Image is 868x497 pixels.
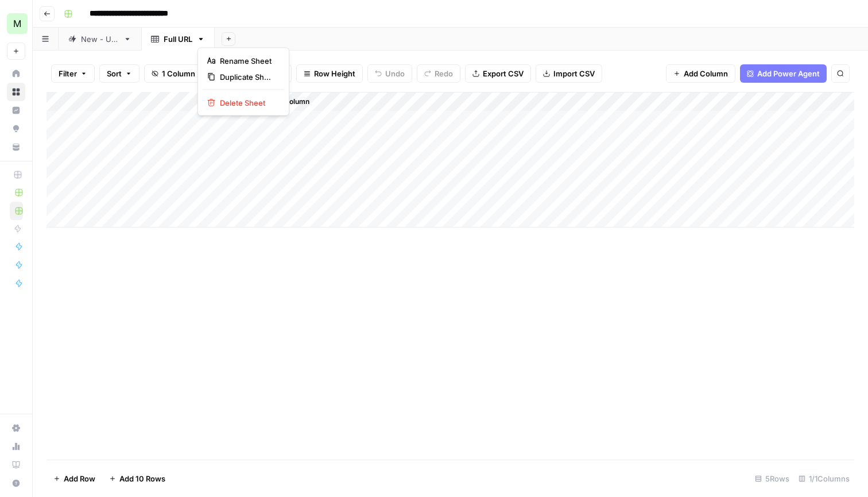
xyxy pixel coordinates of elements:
span: M [13,17,21,30]
button: Add Power Agent [740,64,827,83]
a: Learning Hub [7,456,25,474]
span: Add Power Agent [757,68,820,79]
a: Browse [7,83,25,101]
a: Full URL [141,28,215,51]
div: New - URL [81,33,119,45]
span: Add Column [684,68,728,79]
span: Filter [59,68,77,79]
div: 1/1 Columns [794,469,854,488]
a: Your Data [7,138,25,156]
span: Delete Sheet [220,97,275,109]
button: Filter [51,64,95,83]
button: Sort [99,64,139,83]
a: Insights [7,101,25,120]
button: Export CSV [465,64,531,83]
button: Row Height [296,64,363,83]
a: New - URL [59,28,141,51]
span: Add Column [269,97,309,107]
a: Usage [7,437,25,456]
span: Duplicate Sheet [220,71,275,83]
button: Help + Support [7,474,25,492]
a: Opportunities [7,120,25,138]
span: Add Row [64,473,95,484]
span: Add 10 Rows [119,473,165,484]
span: Row Height [314,68,355,79]
button: 1 Column [144,64,203,83]
button: Workspace: Mailjet [7,9,25,38]
button: Add Column [666,64,735,83]
span: Redo [435,68,453,79]
a: Home [7,64,25,83]
span: Rename Sheet [220,55,275,67]
span: Import CSV [553,68,595,79]
button: Import CSV [536,64,602,83]
a: Settings [7,419,25,437]
button: Redo [417,64,460,83]
button: Add Row [46,469,102,488]
span: Undo [385,68,405,79]
div: 5 Rows [750,469,794,488]
button: Add 10 Rows [102,469,172,488]
span: Export CSV [483,68,524,79]
span: Sort [107,68,122,79]
button: Undo [367,64,412,83]
div: Full URL [164,33,192,45]
span: 1 Column [162,68,195,79]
